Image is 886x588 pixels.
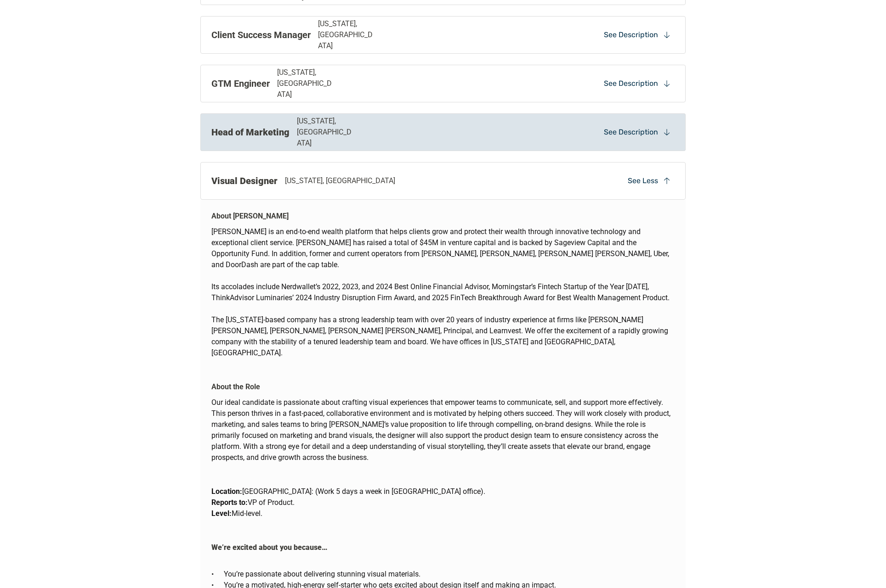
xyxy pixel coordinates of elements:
[211,127,290,138] strong: Head of Marketing
[211,175,278,186] strong: Visual Designer
[211,498,248,507] strong: Reports to:
[211,486,675,497] p: [GEOGRAPHIC_DATA]: (Work 5 days a week in [GEOGRAPHIC_DATA] office).
[297,116,355,149] p: [US_STATE], [GEOGRAPHIC_DATA]
[211,226,675,270] p: [PERSON_NAME] is an end-to-end wealth platform that helps clients grow and protect their wealth t...
[285,175,395,186] p: [US_STATE], [GEOGRAPHIC_DATA]
[604,30,658,40] p: See Description
[318,18,376,51] p: [US_STATE], [GEOGRAPHIC_DATA]
[604,127,658,137] p: See Description
[211,509,232,518] strong: Level:
[211,281,675,303] p: Its accolades include Nerdwallet’s 2022, 2023, and 2024 Best Online Financial Advisor, Morningsta...
[211,77,270,90] p: GTM Engineer
[211,487,242,496] strong: Location:
[211,397,675,463] p: Our ideal candidate is passionate about crafting visual experiences that empower teams to communi...
[628,176,658,186] p: See Less
[224,569,675,580] p: You’re passionate about delivering stunning visual materials.
[604,78,658,89] p: See Description
[211,381,260,392] p: About the Role
[211,314,675,358] p: The [US_STATE]-based company has a strong leadership team with over 20 years of industry experien...
[277,67,335,100] p: [US_STATE], [GEOGRAPHIC_DATA]
[211,508,675,519] p: Mid-level.
[211,211,289,222] p: About [PERSON_NAME]
[211,497,675,508] p: VP of Product.
[211,28,311,42] p: Client Success Manager
[211,543,327,552] strong: We’re excited about you because…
